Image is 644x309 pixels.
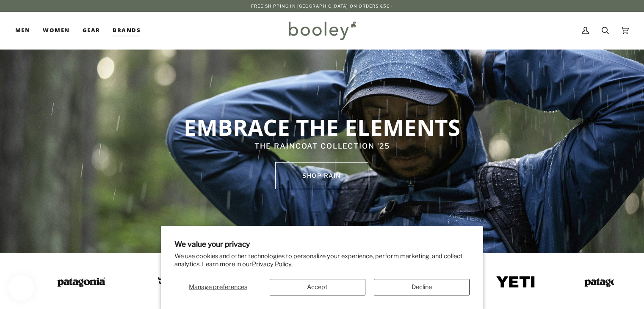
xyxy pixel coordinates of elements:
p: EMBRACE THE ELEMENTS [133,113,512,141]
iframe: Button to open loyalty program pop-up [8,275,34,301]
a: Men [15,12,36,49]
a: Privacy Policy. [252,260,293,268]
img: Booley [285,18,359,43]
p: We use cookies and other technologies to personalize your experience, perform marketing, and coll... [174,252,470,268]
p: THE RAINCOAT COLLECTION '25 [133,141,512,152]
button: Accept [270,279,365,295]
button: Decline [374,279,470,295]
button: Manage preferences [174,279,261,295]
span: Gear [83,26,100,35]
a: Women [36,12,76,49]
p: Free Shipping in [GEOGRAPHIC_DATA] on Orders €50+ [251,3,393,9]
span: Manage preferences [189,283,247,291]
span: Brands [113,26,141,35]
h2: We value your privacy [174,240,470,248]
span: Women [43,26,69,35]
a: Gear [76,12,107,49]
a: Brands [106,12,147,49]
span: Men [15,26,30,35]
a: SHOP rain [275,162,368,189]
